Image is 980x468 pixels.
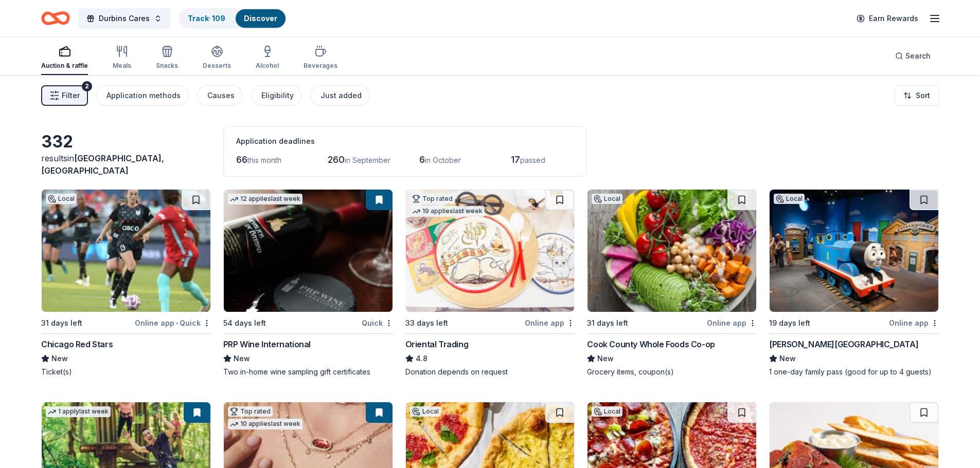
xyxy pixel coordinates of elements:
[78,8,170,29] button: Durbins Cares
[304,62,337,70] div: Beverages
[234,352,250,365] span: New
[41,85,88,106] button: Filter2
[895,85,939,106] button: Sort
[511,154,520,165] span: 17
[82,81,92,91] div: 2
[261,89,294,102] div: Eligibility
[769,189,939,377] a: Image for Kohl Children's MuseumLocal19 days leftOnline app[PERSON_NAME][GEOGRAPHIC_DATA]New1 one...
[592,406,622,417] div: Local
[405,367,575,377] div: Donation depends on request
[850,9,924,28] a: Earn Rewards
[405,338,469,350] div: Oriental Trading
[236,154,247,165] span: 66
[889,316,939,329] div: Online app
[113,62,131,70] div: Meals
[96,85,189,106] button: Application methods
[41,317,82,329] div: 31 days left
[707,316,757,329] div: Online app
[41,41,88,75] button: Auction & raffle
[41,6,70,30] a: Home
[46,194,77,204] div: Local
[41,338,113,350] div: Chicago Red Stars
[310,85,370,106] button: Just added
[405,317,448,329] div: 33 days left
[587,317,628,329] div: 31 days left
[905,50,931,62] span: Search
[769,338,918,350] div: [PERSON_NAME][GEOGRAPHIC_DATA]
[597,352,614,365] span: New
[41,62,88,70] div: Auction & raffle
[51,352,68,365] span: New
[587,189,757,377] a: Image for Cook County Whole Foods Co-opLocal31 days leftOnline appCook County Whole Foods Co-opNe...
[203,41,231,75] button: Desserts
[156,62,178,70] div: Snacks
[41,132,211,152] div: 332
[520,156,545,164] span: passed
[405,189,575,377] a: Image for Oriental TradingTop rated19 applieslast week33 days leftOnline appOriental Trading4.8Do...
[345,156,390,164] span: in September
[203,62,231,70] div: Desserts
[256,41,279,75] button: Alcohol
[228,406,273,417] div: Top rated
[419,154,425,165] span: 6
[774,194,805,204] div: Local
[587,190,756,312] img: Image for Cook County Whole Foods Co-op
[223,367,393,377] div: Two in-home wine sampling gift certificates
[416,352,427,365] span: 4.8
[179,8,287,29] button: Track· 109Discover
[228,194,302,204] div: 12 applies last week
[247,156,281,164] span: this month
[410,406,441,417] div: Local
[592,194,622,204] div: Local
[304,41,337,75] button: Beverages
[42,190,210,312] img: Image for Chicago Red Stars
[425,156,461,164] span: in October
[779,352,796,365] span: New
[228,419,302,429] div: 10 applies last week
[223,317,266,329] div: 54 days left
[410,206,485,217] div: 19 applies last week
[188,14,225,23] a: Track· 109
[406,190,575,312] img: Image for Oriental Trading
[41,189,211,377] a: Image for Chicago Red StarsLocal31 days leftOnline app•QuickChicago Red StarsNewTicket(s)
[320,89,362,102] div: Just added
[223,189,393,377] a: Image for PRP Wine International12 applieslast week54 days leftQuickPRP Wine InternationalNewTwo ...
[587,338,715,350] div: Cook County Whole Foods Co-op
[587,367,757,377] div: Grocery items, coupon(s)
[99,12,150,25] span: Durbins Cares
[769,317,810,329] div: 19 days left
[525,316,575,329] div: Online app
[328,154,345,165] span: 260
[362,316,393,329] div: Quick
[251,85,302,106] button: Eligibility
[41,367,211,377] div: Ticket(s)
[41,152,211,177] div: results
[197,85,243,106] button: Causes
[41,153,164,176] span: in
[106,89,181,102] div: Application methods
[41,153,164,176] span: [GEOGRAPHIC_DATA], [GEOGRAPHIC_DATA]
[223,338,311,350] div: PRP Wine International
[256,62,279,70] div: Alcohol
[916,89,930,102] span: Sort
[135,316,211,329] div: Online app Quick
[176,319,178,327] span: •
[244,14,277,23] a: Discover
[769,367,939,377] div: 1 one-day family pass (good for up to 4 guests)
[410,194,455,204] div: Top rated
[62,89,80,102] span: Filter
[770,190,938,312] img: Image for Kohl Children's Museum
[46,406,111,417] div: 1 apply last week
[207,89,235,102] div: Causes
[156,41,178,75] button: Snacks
[113,41,131,75] button: Meals
[236,135,574,147] div: Application deadlines
[887,46,939,66] button: Search
[224,190,393,312] img: Image for PRP Wine International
